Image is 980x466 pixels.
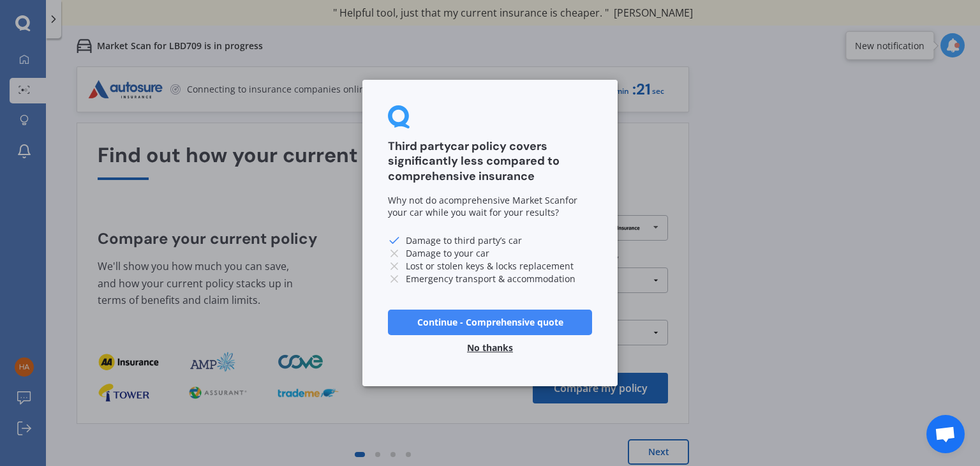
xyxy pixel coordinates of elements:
li: Damage to your car [388,247,592,260]
button: Continue - Comprehensive quote [388,310,592,335]
li: Emergency transport & accommodation [388,273,592,285]
li: Damage to third party’s car [388,234,592,247]
a: Open chat [926,415,965,453]
h3: Third party car policy covers significantly less compared to comprehensive insurance [388,139,592,183]
div: Why not do a for your car while you wait for your results? [388,194,592,219]
button: No thanks [459,335,521,361]
li: Lost or stolen keys & locks replacement [388,260,592,273]
span: comprehensive Market Scan [444,194,565,206]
